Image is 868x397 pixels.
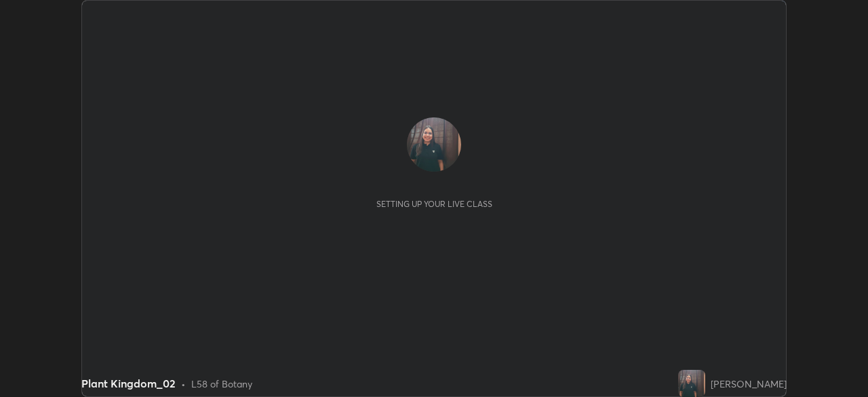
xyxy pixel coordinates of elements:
img: 815e494cd96e453d976a72106007bfc6.jpg [678,370,705,397]
div: • [181,377,186,391]
div: Plant Kingdom_02 [81,375,176,392]
div: L58 of Botany [191,377,252,391]
div: Setting up your live class [376,199,492,209]
img: 815e494cd96e453d976a72106007bfc6.jpg [407,117,461,172]
div: [PERSON_NAME] [711,377,787,391]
